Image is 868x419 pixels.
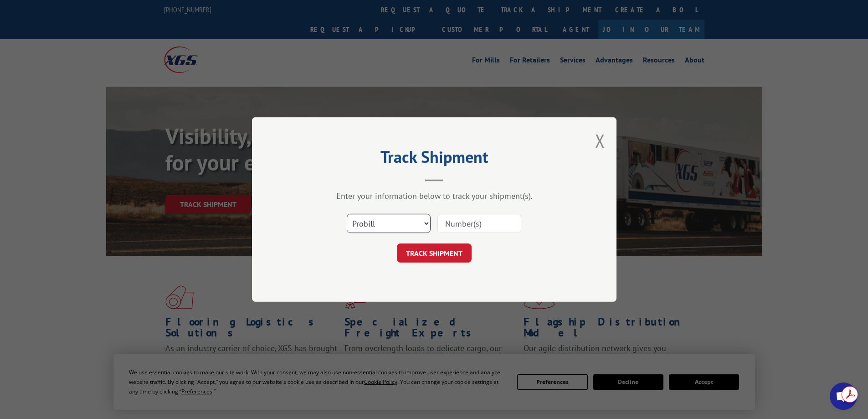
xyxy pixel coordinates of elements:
[298,191,571,201] div: Enter your information below to track your shipment(s).
[595,129,605,153] button: Close modal
[437,214,521,233] input: Number(s)
[397,243,472,263] button: TRACK SHIPMENT
[830,383,857,410] div: Open chat
[298,150,571,168] h2: Track Shipment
